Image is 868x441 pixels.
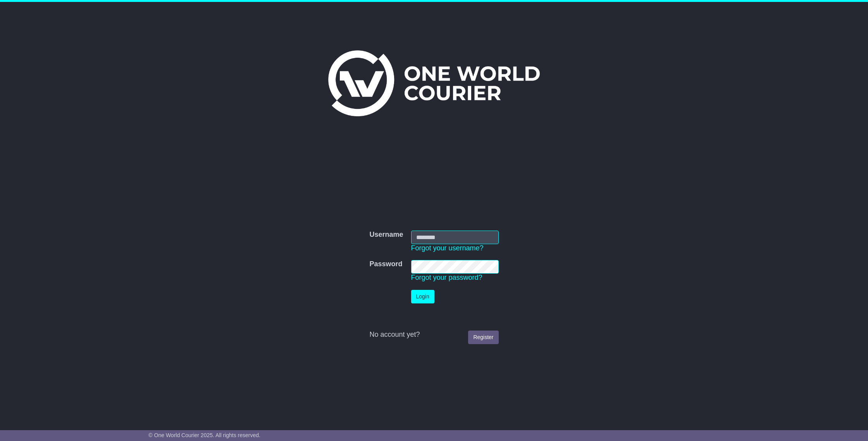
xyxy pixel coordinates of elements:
[369,331,498,339] div: No account yet?
[411,274,482,281] a: Forgot your password?
[468,331,498,344] a: Register
[411,244,484,252] a: Forgot your username?
[328,50,540,116] img: One World
[369,231,403,239] label: Username
[148,432,260,438] span: © One World Courier 2025. All rights reserved.
[369,260,402,269] label: Password
[411,290,434,303] button: Login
